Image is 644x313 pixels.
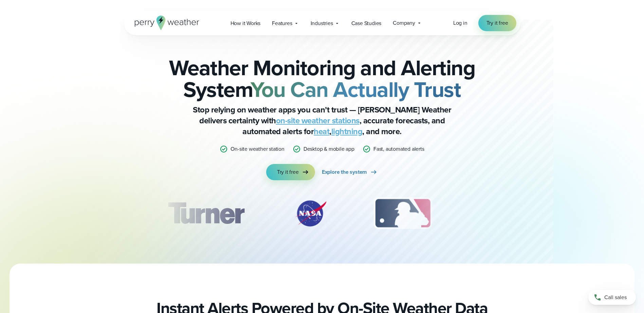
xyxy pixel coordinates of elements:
a: Explore the system [322,164,378,180]
a: heat [314,125,329,138]
span: Company [393,19,415,27]
img: Turner-Construction_1.svg [158,196,254,230]
img: NASA.svg [287,196,334,230]
span: Explore the system [322,168,367,176]
div: 4 of 12 [471,196,526,230]
a: on-site weather stations [276,114,360,127]
div: 3 of 12 [367,196,439,230]
a: Log in [453,19,467,27]
img: PGA.svg [471,196,526,230]
img: MLB.svg [367,196,439,230]
span: Industries [311,19,333,27]
h2: Weather Monitoring and Alerting System [158,57,486,100]
a: Try it free [478,15,516,31]
strong: You Can Actually Trust [251,74,461,105]
div: slideshow [158,196,486,234]
span: How it Works [231,19,261,27]
span: Features [272,19,292,27]
p: Desktop & mobile app [303,145,354,153]
a: Try it free [266,164,315,180]
div: 1 of 12 [158,196,254,230]
p: Fast, automated alerts [373,145,424,153]
a: Case Studies [346,16,387,30]
span: Case Studies [351,19,382,27]
p: Stop relying on weather apps you can’t trust — [PERSON_NAME] Weather delivers certainty with , ac... [186,104,458,137]
span: Try it free [486,19,508,27]
div: 2 of 12 [287,196,334,230]
span: Call sales [604,293,627,301]
span: Try it free [277,168,299,176]
a: lightning [331,125,363,138]
a: How it Works [225,16,266,30]
p: On-site weather station [231,145,284,153]
a: Call sales [588,290,636,305]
